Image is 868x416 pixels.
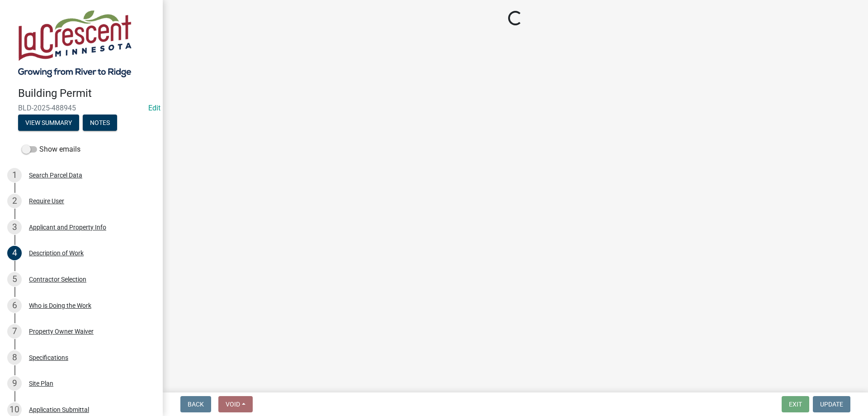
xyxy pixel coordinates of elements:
span: Void [226,401,240,408]
div: Property Owner Waiver [29,328,94,335]
button: Back [180,396,211,412]
div: 4 [7,246,22,260]
div: Who is Doing the Work [29,302,91,309]
h4: Building Permit [18,87,156,100]
img: City of La Crescent, Minnesota [18,10,132,77]
div: 2 [7,194,22,208]
button: Notes [83,115,117,131]
div: 5 [7,272,22,287]
div: Description of Work [29,250,84,256]
div: 3 [7,220,22,234]
a: Edit [148,104,160,112]
div: 1 [7,168,22,182]
div: 9 [7,376,22,391]
wm-modal-confirm: Notes [83,120,117,127]
div: 7 [7,324,22,339]
button: Void [218,396,253,412]
div: 6 [7,298,22,313]
div: Specifications [29,354,68,361]
div: Application Submittal [29,406,89,413]
span: BLD-2025-488945 [18,104,145,112]
div: Require User [29,198,64,204]
div: Site Plan [29,380,53,387]
div: 8 [7,350,22,365]
wm-modal-confirm: Summary [18,120,79,127]
button: Exit [782,396,809,412]
span: Update [820,401,843,408]
button: Update [813,396,850,412]
wm-modal-confirm: Edit Application Number [148,104,160,112]
div: Applicant and Property Info [29,224,106,230]
div: Search Parcel Data [29,172,82,178]
label: Show emails [22,144,80,155]
button: View Summary [18,115,79,131]
div: Contractor Selection [29,276,86,282]
span: Back [188,401,204,408]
